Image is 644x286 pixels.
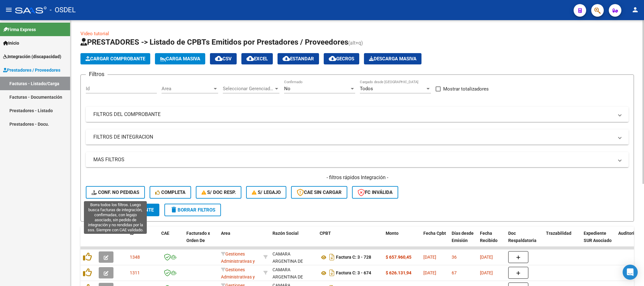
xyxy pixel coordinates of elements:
a: Video tutorial [80,31,109,36]
strong: $ 626.131,94 [386,270,411,275]
span: [DATE] [423,270,436,275]
button: S/ Doc Resp. [196,186,242,199]
button: Cargar Comprobante [80,53,150,64]
button: EXCEL [241,53,273,64]
mat-expansion-panel-header: FILTROS DE INTEGRACION [86,129,629,145]
i: Descargar documento [328,268,336,278]
strong: Factura C: 3 - 728 [336,255,371,260]
span: PRESTADORES -> Listado de CPBTs Emitidos por Prestadores / Proveedores [80,38,348,47]
mat-icon: cloud_download [246,55,254,62]
span: [DATE] [423,255,436,260]
span: Fecha Recibido [480,231,498,243]
h4: - filtros rápidos Integración - [86,174,629,181]
span: CAE SIN CARGAR [297,190,342,195]
button: Buscar Comprobante [86,204,159,216]
span: Completa [155,190,185,195]
mat-icon: menu [5,6,13,14]
app-download-masive: Descarga masiva de comprobantes (adjuntos) [364,53,421,64]
datatable-header-cell: Fecha Cpbt [421,227,449,254]
button: Conf. no pedidas [86,186,145,199]
span: Todos [360,86,373,91]
span: Gestiones Administrativas y Otros [221,251,255,271]
span: Area [162,86,212,91]
span: ID [130,231,134,236]
button: S/ legajo [246,186,286,199]
span: Trazabilidad [546,231,571,236]
datatable-header-cell: Doc Respaldatoria [506,227,543,254]
mat-icon: cloud_download [215,55,223,62]
span: 67 [452,270,457,275]
span: CAE [161,231,169,236]
span: Doc Respaldatoria [508,231,537,243]
span: Prestadores / Proveedores [3,67,60,74]
span: Gecros [329,56,354,62]
span: Buscar Comprobante [91,207,154,213]
button: Descarga Masiva [364,53,421,64]
mat-panel-title: FILTROS DE INTEGRACION [93,134,614,140]
mat-panel-title: FILTROS DEL COMPROBANTE [93,111,614,118]
datatable-header-cell: CAE [159,227,184,254]
span: EXCEL [246,56,268,62]
span: Borrar Filtros [170,207,215,213]
button: CSV [210,53,237,64]
span: Seleccionar Gerenciador [223,86,274,91]
span: Auditoria [618,231,637,236]
mat-icon: cloud_download [283,55,290,62]
button: Carga Masiva [155,53,205,64]
span: 1348 [130,255,140,260]
datatable-header-cell: ID [127,227,159,254]
datatable-header-cell: Facturado x Orden De [184,227,218,254]
mat-icon: cloud_download [329,55,336,62]
mat-panel-title: MAS FILTROS [93,156,614,163]
span: S/ Doc Resp. [201,190,236,195]
span: Estandar [283,56,314,62]
span: [DATE] [480,255,493,260]
span: Expediente SUR Asociado [584,231,612,243]
span: 36 [452,255,457,260]
button: Completa [150,186,191,199]
button: Borrar Filtros [164,204,221,216]
strong: Factura C: 3 - 674 [336,271,371,276]
datatable-header-cell: Razón Social [270,227,317,254]
span: - OSDEL [50,3,76,17]
span: [DATE] [480,270,493,275]
button: FC Inválida [352,186,398,199]
span: Inicio [3,40,19,47]
span: Razón Social [272,231,299,236]
span: Descarga Masiva [369,56,416,62]
button: CAE SIN CARGAR [291,186,347,199]
span: Monto [386,231,399,236]
span: Carga Masiva [160,56,200,62]
mat-icon: search [91,206,99,213]
span: Días desde Emisión [452,231,474,243]
span: CPBT [320,231,331,236]
span: No [284,86,290,91]
div: 30716109972 [272,266,315,279]
datatable-header-cell: Expediente SUR Asociado [581,227,616,254]
span: 1311 [130,270,140,275]
mat-icon: person [631,6,639,14]
span: Cargar Comprobante [85,56,145,62]
span: Mostrar totalizadores [443,85,489,93]
datatable-header-cell: Trazabilidad [543,227,581,254]
span: Facturado x Orden De [186,231,210,243]
strong: $ 657.960,45 [386,255,411,260]
datatable-header-cell: Días desde Emisión [449,227,477,254]
div: 30716109972 [272,250,315,264]
datatable-header-cell: Monto [383,227,421,254]
span: CSV [215,56,232,62]
button: Estandar [278,53,319,64]
h3: Filtros [86,70,107,79]
mat-icon: delete [170,206,178,213]
button: Gecros [324,53,359,64]
span: (alt+q) [348,40,363,46]
i: Descargar documento [328,252,336,262]
span: Firma Express [3,26,36,33]
div: Open Intercom Messenger [623,265,638,280]
datatable-header-cell: Fecha Recibido [477,227,506,254]
span: Fecha Cpbt [423,231,446,236]
mat-expansion-panel-header: FILTROS DEL COMPROBANTE [86,107,629,122]
span: Conf. no pedidas [91,190,139,195]
span: Integración (discapacidad) [3,53,61,60]
span: FC Inválida [358,190,393,195]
